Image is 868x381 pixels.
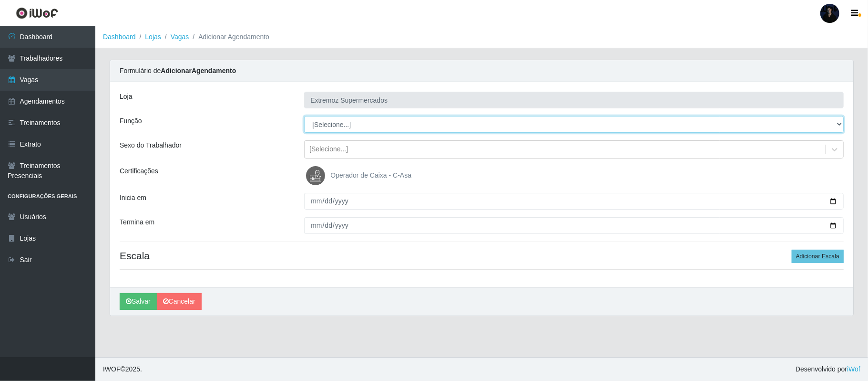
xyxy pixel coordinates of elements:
button: Adicionar Escala [792,250,844,263]
strong: Adicionar Agendamento [161,67,236,74]
input: 00/00/0000 [304,217,844,234]
label: Certificações [120,166,158,176]
h4: Escala [120,250,844,262]
label: Sexo do Trabalhador [120,140,182,150]
nav: breadcrumb [95,26,868,48]
a: Vagas [171,33,189,41]
div: Formulário de [110,60,853,82]
a: iWof [847,365,860,373]
a: Lojas [145,33,161,41]
span: © 2025 . [103,364,142,374]
div: [Selecione...] [309,145,348,155]
a: Cancelar [157,293,202,310]
label: Termina em [120,217,154,227]
span: IWOF [103,365,121,373]
img: Operador de Caixa - C-Asa [306,166,329,185]
label: Loja [120,92,132,102]
span: Desenvolvido por [796,364,860,374]
a: Dashboard [103,33,136,41]
label: Função [120,116,142,126]
img: CoreUI Logo [16,7,58,19]
span: Operador de Caixa - C-Asa [330,171,411,179]
button: Salvar [120,293,157,310]
input: 00/00/0000 [304,193,844,210]
li: Adicionar Agendamento [189,32,269,42]
label: Inicia em [120,193,146,203]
